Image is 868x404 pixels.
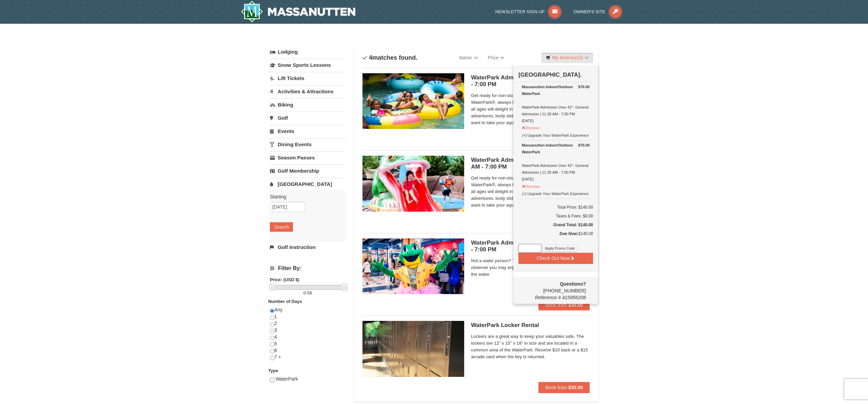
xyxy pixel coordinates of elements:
[518,213,593,219] div: Taxes & Fees: $0.00
[560,281,586,287] strong: Questions?
[276,376,298,382] span: WaterPark
[522,83,590,97] div: Massanutten Indoor/Outdoor WaterPark
[522,142,590,182] div: WaterPark Admission Over 42"- General Admission | 11:30 AM - 7:00 PM [DATE]
[578,142,590,149] strong: $70.00
[270,151,346,164] a: Season Passes
[270,138,346,151] a: Dining Events
[471,257,590,278] span: Not a water person? Then this ticket is just for you. As an observer you may enjoy the WaterPark ...
[270,307,346,367] div: Any 1 2 3 4 5 6 7 +
[307,290,312,295] span: 56
[522,181,540,190] button: Remove
[578,83,590,90] strong: $70.00
[270,125,346,137] a: Events
[518,253,593,264] button: Check Out Now
[471,157,590,170] h5: WaterPark Admission - Under 42" | 11:30 AM - 7:00 PM
[362,238,464,294] img: 6619917-1587-675fdf84.jpg
[559,231,578,236] strong: Due Now:
[270,193,340,200] label: Starting
[241,1,355,22] img: Massanutten Resort Logo
[270,265,346,271] h4: Filter By:
[574,9,606,14] span: Owner's Site
[270,85,346,98] a: Activities & Attractions
[538,300,590,310] button: Book from $30.00
[471,322,590,329] h5: WaterPark Locker Rental
[518,72,581,78] strong: [GEOGRAPHIC_DATA].
[538,382,590,393] button: Book from $30.00
[362,73,464,129] img: 6619917-1560-394ba125.jpg
[270,222,293,232] button: Search
[270,178,346,190] a: [GEOGRAPHIC_DATA]
[270,72,346,84] a: Lift Tickets
[471,74,590,88] h5: WaterPark Admission - Over 42" | 11:30 AM - 7:00 PM
[270,46,346,58] a: Lodging
[574,9,623,14] a: Owner's Site
[362,156,464,211] img: 6619917-1570-0b90b492.jpg
[542,245,577,252] button: Apply Promo Code
[545,302,567,308] span: Book from
[522,83,590,124] div: WaterPark Admission Over 42"- General Admission | 11:30 AM - 7:00 PM [DATE]
[495,9,545,14] span: Newsletter Sign Up
[518,204,593,211] h6: Total Price: $140.00
[518,222,593,228] h5: Grand Total: $140.00
[270,277,299,282] strong: Price: (USD $)
[577,55,583,60] span: (2)
[454,51,482,64] a: Name
[268,299,302,304] strong: Number of Days
[268,368,278,373] strong: Type
[535,295,561,300] span: Reference #
[241,1,355,22] a: Massanutten Resort
[471,239,590,253] h5: WaterPark Admission- Observer | 11:30 AM - 7:00 PM
[303,290,306,295] span: 0
[270,290,346,296] label: -
[518,230,593,244] div: $140.00
[270,241,346,253] a: Golf Instruction
[522,189,589,197] button: [+] Upgrade Your WaterPark Experience
[495,9,562,14] a: Newsletter Sign Up
[471,175,590,209] span: Get ready for non-stop thrills at the Massanutten WaterPark®, always heated to 84° Fahrenheit. Ch...
[369,54,372,61] span: 4
[522,123,540,131] button: Remove
[270,165,346,177] a: Golf Membership
[568,302,583,308] strong: $30.00
[362,54,417,61] h4: matches found.
[518,281,586,293] span: [PHONE_NUMBER]
[541,53,593,63] a: My Itinerary(2)
[568,385,583,390] strong: $30.00
[270,59,346,71] a: Snow Sports Lessons
[522,130,589,139] button: [+] Upgrade Your WaterPark Experience
[483,51,510,64] a: Price
[562,295,586,300] span: 415956208
[471,92,590,126] span: Get ready for non-stop thrills at the Massanutten WaterPark®, always heated to 84° Fahrenheit. Ch...
[270,98,346,111] a: Biking
[471,333,590,360] span: Lockers are a great way to keep your valuables safe. The lockers are 12" x 15" x 18" in size and ...
[270,112,346,124] a: Golf
[522,142,590,155] div: Massanutten Indoor/Outdoor WaterPark
[362,321,464,377] img: 6619917-1005-d92ad057.png
[545,385,567,390] span: Book from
